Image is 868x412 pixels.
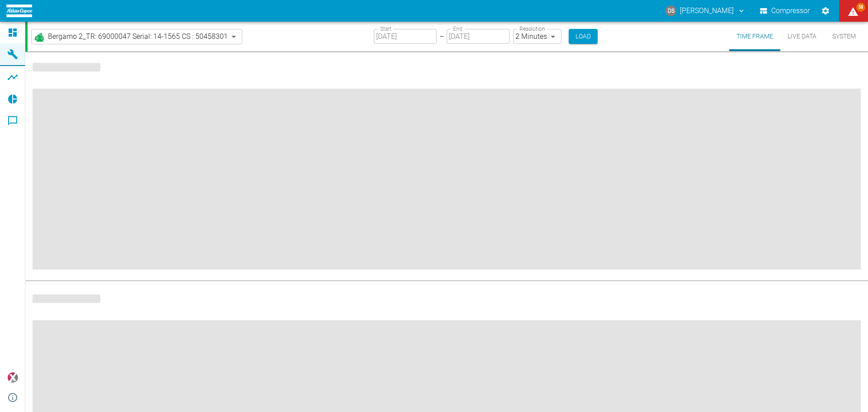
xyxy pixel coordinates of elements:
[33,31,228,42] a: Bergamo 2_TR: 69000047 Serial: 14-1565 CS : 50458301
[569,29,598,44] button: Load
[447,29,509,44] input: MM/DD/YYYY
[374,29,437,44] input: MM/DD/YYYY
[380,25,392,33] label: Start
[780,22,824,51] button: Live Data
[729,22,780,51] button: Time Frame
[513,29,561,44] div: 2 Minutes
[6,5,32,17] img: logo
[453,25,462,33] label: End
[519,25,545,33] label: Resolution
[758,3,812,19] button: Compressor
[817,3,834,19] button: Settings
[665,5,676,16] div: DS
[7,372,18,383] img: Xplore Logo
[48,31,228,42] span: Bergamo 2_TR: 69000047 Serial: 14-1565 CS : 50458301
[439,31,444,42] p: –
[824,22,864,51] button: System
[664,3,747,19] button: daniel.schauer@atlascopco.com
[856,3,865,12] span: 58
